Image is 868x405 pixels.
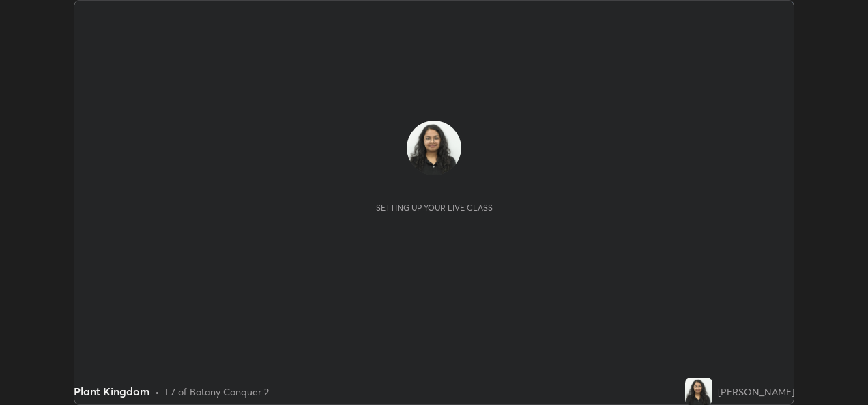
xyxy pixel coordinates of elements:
[407,121,461,175] img: 2b72ad0b659b47ad8943a8efe84fb5fa.jpg
[718,385,794,399] div: [PERSON_NAME]
[376,202,493,213] div: Setting up your live class
[165,385,269,399] div: L7 of Botany Conquer 2
[74,383,149,400] div: Plant Kingdom
[155,385,160,399] div: •
[685,378,712,405] img: 2b72ad0b659b47ad8943a8efe84fb5fa.jpg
